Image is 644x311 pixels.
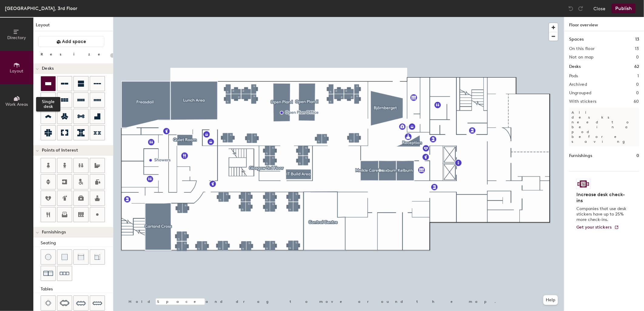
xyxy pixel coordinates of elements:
img: Couch (x2) [43,269,53,278]
button: Couch (middle) [73,249,89,265]
h2: Pods [569,74,578,79]
button: Stool [41,249,56,265]
h2: 13 [635,46,639,51]
button: Single desk [41,76,56,91]
button: Four seat table [41,296,56,311]
span: Directory [7,35,26,40]
img: Eight seat table [76,298,86,308]
h2: With stickers [569,99,597,104]
h1: Spaces [569,36,584,43]
button: Couch (corner) [90,249,105,265]
button: Eight seat table [73,296,89,311]
button: Couch (x3) [57,266,72,281]
img: Four seat table [45,300,51,306]
h2: 60 [634,99,639,104]
img: Couch (x3) [60,269,69,278]
button: Cushion [57,249,72,265]
p: All desks need to be in a pod before saving [569,108,639,146]
span: Desks [42,66,54,71]
button: Publish [612,4,636,13]
span: Furnishings [42,230,66,235]
a: Get your stickers [576,225,619,230]
h1: 0 [636,152,639,159]
h1: Furnishings [569,152,592,159]
span: Work Areas [5,102,28,107]
img: Cushion [62,254,68,260]
img: Stool [45,254,51,260]
div: Seating [41,240,113,246]
h4: Increase desk check-ins [576,192,628,204]
h2: 1 [638,74,639,79]
img: Undo [568,5,574,12]
img: Redo [578,5,584,12]
h2: 0 [636,91,639,95]
h1: Floor overview [564,17,644,31]
img: Couch (corner) [94,254,100,260]
button: Add space [38,36,104,47]
h1: Desks [569,63,581,70]
h1: Layout [33,22,113,31]
h1: 62 [634,63,639,70]
h2: Not on map [569,55,594,60]
span: Layout [10,69,24,74]
button: Six seat table [57,296,72,311]
p: Companies that use desk stickers have up to 25% more check-ins. [576,206,628,222]
img: Couch (middle) [78,254,84,260]
button: Help [543,295,558,305]
h2: Ungrouped [569,91,592,95]
h2: 0 [636,82,639,87]
button: Ten seat table [90,296,105,311]
h2: 0 [636,55,639,60]
span: Get your stickers [576,225,612,230]
img: Sticker logo [576,179,590,189]
button: Close [593,4,605,13]
button: Couch (x2) [41,266,56,281]
span: Points of Interest [42,148,78,153]
span: Add space [62,38,86,45]
img: Ten seat table [92,298,102,308]
h2: Archived [569,82,587,87]
h1: 13 [635,36,639,43]
img: Six seat table [60,300,69,306]
div: [GEOGRAPHIC_DATA], 3rd Floor [5,5,77,12]
h2: On this floor [569,46,595,51]
div: Resize [41,52,108,57]
div: Tables [41,286,113,293]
